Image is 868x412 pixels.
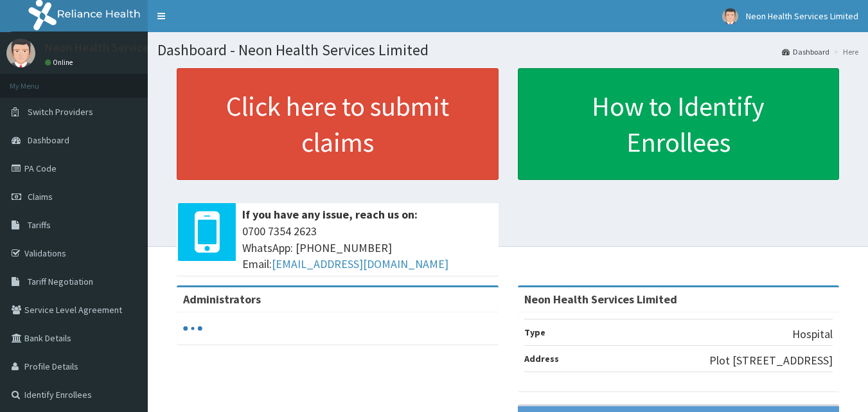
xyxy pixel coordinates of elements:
[831,46,858,57] li: Here
[183,292,261,307] b: Administrators
[177,68,499,180] a: Click here to submit claims
[709,352,833,369] p: Plot [STREET_ADDRESS]
[722,8,738,24] img: User Image
[45,58,76,67] a: Online
[28,134,69,146] span: Dashboard
[782,46,829,57] a: Dashboard
[272,256,448,271] a: [EMAIL_ADDRESS][DOMAIN_NAME]
[28,191,53,202] span: Claims
[518,68,840,180] a: How to Identify Enrollees
[157,42,858,58] h1: Dashboard - Neon Health Services Limited
[524,353,559,364] b: Address
[28,276,93,287] span: Tariff Negotiation
[28,219,51,231] span: Tariffs
[183,319,202,338] svg: audio-loading
[6,39,35,67] img: User Image
[242,207,418,222] b: If you have any issue, reach us on:
[524,292,677,307] strong: Neon Health Services Limited
[792,326,833,343] p: Hospital
[45,42,195,53] p: Neon Health Services Limited
[746,10,858,22] span: Neon Health Services Limited
[28,106,93,118] span: Switch Providers
[242,223,492,273] span: 0700 7354 2623 WhatsApp: [PHONE_NUMBER] Email:
[524,327,545,338] b: Type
